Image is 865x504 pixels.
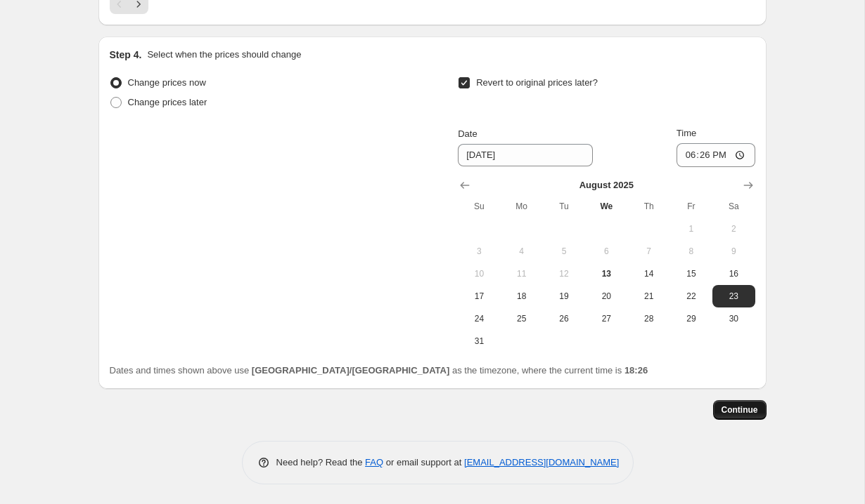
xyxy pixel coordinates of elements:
[712,263,755,285] button: Saturday August 16 2025
[627,195,669,218] th: Thursday
[585,263,627,285] button: Today Wednesday August 13 2025
[722,404,758,416] span: Continue
[455,175,475,195] button: Show previous month, July 2025
[591,291,622,302] span: 20
[585,195,627,218] th: Wednesday
[670,240,712,263] button: Friday August 8 2025
[476,77,598,88] span: Revert to original prices later?
[506,291,537,302] span: 18
[718,291,749,302] span: 23
[627,263,669,285] button: Thursday August 14 2025
[458,330,500,352] button: Sunday August 31 2025
[591,201,622,212] span: We
[463,291,494,302] span: 17
[501,195,543,218] th: Monday
[676,313,707,324] span: 29
[463,336,494,347] span: 31
[365,457,383,467] a: FAQ
[676,291,707,302] span: 22
[549,201,579,212] span: Tu
[712,218,755,240] button: Saturday August 2 2025
[585,285,627,307] button: Wednesday August 20 2025
[463,246,494,257] span: 3
[383,457,464,467] span: or email support at
[677,143,755,167] input: 12:00
[670,263,712,285] button: Friday August 15 2025
[713,400,767,420] button: Continue
[458,240,500,263] button: Sunday August 3 2025
[458,307,500,330] button: Sunday August 24 2025
[676,223,707,234] span: 1
[718,223,749,234] span: 2
[591,246,622,257] span: 6
[670,285,712,307] button: Friday August 22 2025
[676,268,707,279] span: 15
[501,240,543,263] button: Monday August 4 2025
[670,218,712,240] button: Friday August 1 2025
[718,201,749,212] span: Sa
[677,128,696,138] span: Time
[506,246,537,257] span: 4
[463,268,494,279] span: 10
[543,285,585,307] button: Tuesday August 19 2025
[128,97,207,107] span: Change prices later
[633,268,664,279] span: 14
[712,195,755,218] th: Saturday
[591,313,622,324] span: 27
[501,285,543,307] button: Monday August 18 2025
[543,195,585,218] th: Tuesday
[549,313,579,324] span: 26
[627,240,669,263] button: Thursday August 7 2025
[718,313,749,324] span: 30
[543,240,585,263] button: Tuesday August 5 2025
[670,307,712,330] button: Friday August 29 2025
[506,201,537,212] span: Mo
[712,307,755,330] button: Saturday August 30 2025
[458,144,593,166] input: 8/13/2025
[627,285,669,307] button: Thursday August 21 2025
[591,268,622,279] span: 13
[624,365,648,376] b: 18:26
[549,246,579,257] span: 5
[738,175,758,195] button: Show next month, September 2025
[458,128,477,139] span: Date
[633,246,664,257] span: 7
[464,457,619,467] a: [EMAIL_ADDRESS][DOMAIN_NAME]
[712,240,755,263] button: Saturday August 9 2025
[458,263,500,285] button: Sunday August 10 2025
[458,285,500,307] button: Sunday August 17 2025
[549,291,579,302] span: 19
[501,263,543,285] button: Monday August 11 2025
[501,307,543,330] button: Monday August 25 2025
[676,201,707,212] span: Fr
[463,201,494,212] span: Su
[506,313,537,324] span: 25
[718,246,749,257] span: 9
[463,313,494,324] span: 24
[110,48,142,62] h2: Step 4.
[276,457,366,467] span: Need help? Read the
[147,48,301,62] p: Select when the prices should change
[627,307,669,330] button: Thursday August 28 2025
[128,77,206,88] span: Change prices now
[458,195,500,218] th: Sunday
[718,268,749,279] span: 16
[543,263,585,285] button: Tuesday August 12 2025
[712,285,755,307] button: Saturday August 23 2025
[506,268,537,279] span: 11
[252,365,449,376] b: [GEOGRAPHIC_DATA]/[GEOGRAPHIC_DATA]
[543,307,585,330] button: Tuesday August 26 2025
[633,201,664,212] span: Th
[633,291,664,302] span: 21
[633,313,664,324] span: 28
[585,307,627,330] button: Wednesday August 27 2025
[549,268,579,279] span: 12
[110,365,648,376] span: Dates and times shown above use as the timezone, where the current time is
[585,240,627,263] button: Wednesday August 6 2025
[670,195,712,218] th: Friday
[676,246,707,257] span: 8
